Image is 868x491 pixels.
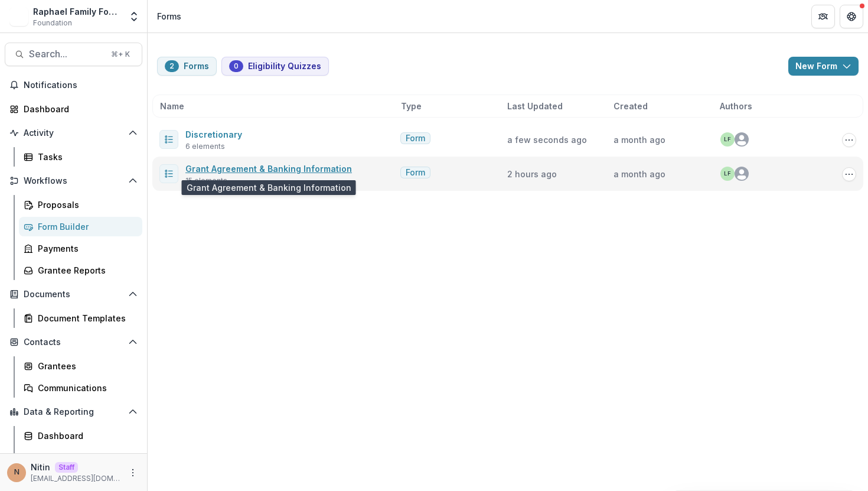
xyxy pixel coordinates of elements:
span: Form [406,134,425,144]
span: 0 [234,62,239,70]
span: a few seconds ago [507,135,587,145]
span: Authors [720,100,752,112]
a: Grant Agreement & Banking Information [185,164,352,174]
button: Eligibility Quizzes [221,57,329,76]
button: New Form [788,57,859,76]
a: Form Builder [19,217,142,236]
span: a month ago [614,135,665,145]
span: Search... [29,48,104,60]
span: Documents [24,290,123,300]
span: Form [406,168,425,178]
span: 2 [169,62,174,70]
div: Document Templates [38,312,133,324]
span: Last Updated [507,100,563,112]
span: a month ago [614,169,665,179]
nav: breadcrumb [152,8,186,25]
div: Dashboard [38,430,133,442]
img: Raphael Family Foundation [9,7,28,26]
button: Open Contacts [5,333,142,352]
span: 2 hours ago [507,169,557,179]
span: Contacts [24,337,123,347]
button: More [126,466,140,480]
a: Dashboard [19,426,142,446]
a: Grantee Reports [19,261,142,280]
div: Raphael Family Foundation [33,5,121,18]
span: Name [160,100,184,112]
p: Nitin [31,461,50,473]
button: Open Data & Reporting [5,402,142,421]
button: Options [842,133,856,147]
div: Nitin [14,469,19,476]
div: Forms [157,10,181,22]
a: Payments [19,239,142,258]
div: Payments [38,242,133,255]
a: Grantees [19,356,142,376]
div: Communications [38,382,133,394]
a: Dashboard [5,99,142,119]
div: Grantee Reports [38,264,133,277]
span: Activity [24,128,123,138]
span: Data & Reporting [24,407,123,417]
div: Proposals [38,199,133,211]
div: ⌘ + K [109,48,132,61]
button: Notifications [5,76,142,95]
span: Workflows [24,176,123,186]
span: Type [401,100,422,112]
button: Open Documents [5,285,142,304]
a: Discretionary [185,129,242,139]
div: Grantees [38,360,133,372]
a: Tasks [19,147,142,167]
div: Data Report [38,451,133,464]
button: Forms [157,57,217,76]
span: Created [614,100,648,112]
button: Open entity switcher [126,5,142,28]
div: Tasks [38,151,133,163]
span: Foundation [33,18,72,28]
div: Lucy Fey [724,171,731,177]
button: Open Activity [5,123,142,142]
button: Options [842,167,856,181]
a: Data Report [19,448,142,467]
svg: avatar [735,167,749,181]
button: Partners [811,5,835,28]
button: Search... [5,43,142,66]
span: Notifications [24,80,138,90]
div: Lucy Fey [724,136,731,142]
button: Open Workflows [5,171,142,190]
div: Form Builder [38,220,133,233]
a: Document Templates [19,308,142,328]
span: 15 elements [185,175,227,186]
a: Communications [19,378,142,398]
p: Staff [55,462,78,473]
svg: avatar [735,132,749,147]
p: [EMAIL_ADDRESS][DOMAIN_NAME] [31,473,121,484]
a: Proposals [19,195,142,214]
span: 6 elements [185,141,225,152]
div: Dashboard [24,103,133,115]
button: Get Help [840,5,863,28]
